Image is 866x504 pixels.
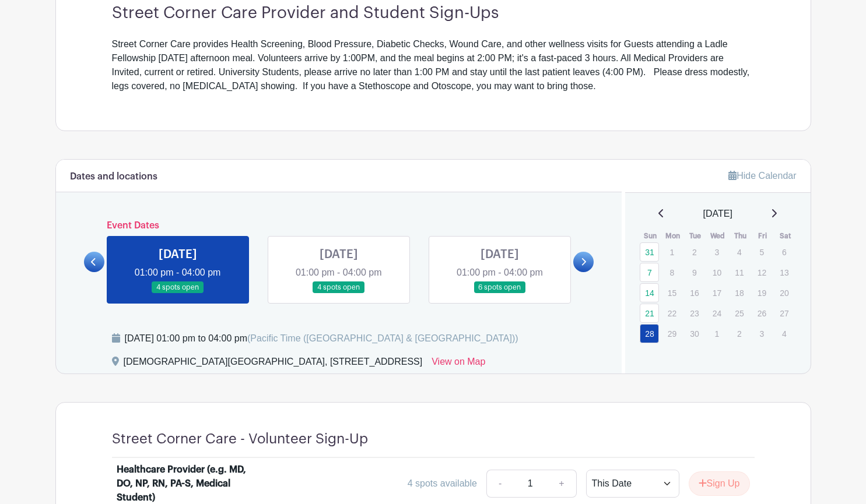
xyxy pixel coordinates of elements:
[112,431,368,447] h4: Street Corner Care - Volunteer Sign-Up
[112,3,755,23] h3: Street Corner Care Provider and Student Sign-Ups
[774,263,794,281] p: 13
[112,37,755,93] div: Street Corner Care provides Health Screening, Blood Pressure, Diabetic Checks, Wound Care, and ot...
[689,471,750,496] button: Sign Up
[640,304,659,323] a: 21
[730,284,749,302] p: 18
[639,230,662,242] th: Sun
[774,243,794,261] p: 6
[662,284,682,302] p: 15
[703,207,732,221] span: [DATE]
[684,230,707,242] th: Tue
[547,470,576,498] a: +
[752,230,774,242] th: Fri
[685,243,704,261] p: 2
[752,243,772,261] p: 5
[662,230,685,242] th: Mon
[707,230,730,242] th: Wed
[730,243,749,261] p: 4
[408,477,477,491] div: 4 spots available
[707,263,727,281] p: 10
[640,283,659,302] a: 14
[730,263,749,281] p: 11
[752,263,772,281] p: 12
[685,304,704,322] p: 23
[728,171,796,181] a: Hide Calendar
[486,470,513,498] a: -
[662,243,682,261] p: 1
[662,325,682,343] p: 29
[707,304,727,322] p: 24
[640,242,659,262] a: 31
[752,284,772,302] p: 19
[774,230,797,242] th: Sat
[662,263,682,281] p: 8
[774,325,794,343] p: 4
[707,325,727,343] p: 1
[752,325,772,343] p: 3
[70,171,157,182] h6: Dates and locations
[125,332,518,346] div: [DATE] 01:00 pm to 04:00 pm
[729,230,752,242] th: Thu
[685,263,704,281] p: 9
[124,355,423,373] div: [DEMOGRAPHIC_DATA][GEOGRAPHIC_DATA], [STREET_ADDRESS]
[432,355,485,373] a: View on Map
[685,284,704,302] p: 16
[104,220,574,231] h6: Event Dates
[730,325,749,343] p: 2
[752,304,772,322] p: 26
[640,263,659,282] a: 7
[640,324,659,343] a: 28
[774,304,794,322] p: 27
[662,304,682,322] p: 22
[247,333,518,343] span: (Pacific Time ([GEOGRAPHIC_DATA] & [GEOGRAPHIC_DATA]))
[707,243,727,261] p: 3
[685,325,704,343] p: 30
[730,304,749,322] p: 25
[707,284,727,302] p: 17
[774,284,794,302] p: 20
